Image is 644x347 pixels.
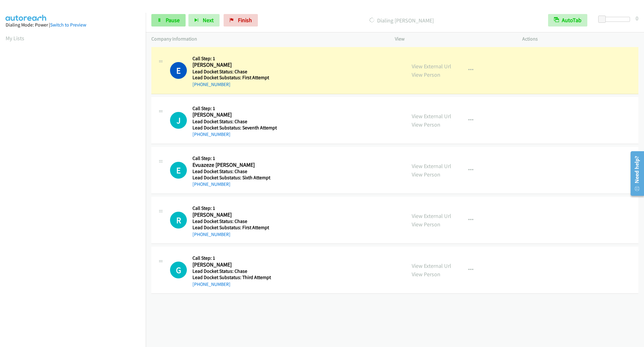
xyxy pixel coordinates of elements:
[192,181,230,187] a: [PHONE_NUMBER]
[192,211,275,219] h2: [PERSON_NAME]
[170,162,187,179] h1: E
[188,14,220,27] button: Next
[412,113,451,120] a: View External Url
[192,81,230,87] a: [PHONE_NUMBER]
[192,205,275,211] h5: Call Step: 1
[626,149,644,198] iframe: Resource Center
[224,14,258,27] a: Finish
[412,71,440,78] a: View Person
[6,35,24,42] a: My Lists
[203,17,214,24] span: Next
[192,261,275,268] h2: [PERSON_NAME]
[170,112,187,129] h1: J
[170,212,187,229] div: The call is yet to be attempted
[170,62,187,79] h1: E
[170,262,187,278] div: The call is yet to be attempted
[170,112,187,129] div: The call is yet to be attempted
[192,155,275,161] h5: Call Step: 1
[192,231,230,237] a: [PHONE_NUMBER]
[192,161,275,169] h2: Evuazeze [PERSON_NAME]
[6,48,146,344] iframe: Dialpad
[412,212,451,219] a: View External Url
[192,61,275,69] h2: [PERSON_NAME]
[192,168,275,175] h5: Lead Docket Status: Chase
[192,268,275,274] h5: Lead Docket Status: Chase
[192,274,275,281] h5: Lead Docket Substatus: Third Attempt
[601,17,630,22] div: Delay between calls (in seconds)
[192,218,275,224] h5: Lead Docket Status: Chase
[192,69,275,75] h5: Lead Docket Status: Chase
[395,35,511,43] p: View
[192,75,275,81] h5: Lead Docket Substatus: First Attempt
[412,121,440,128] a: View Person
[238,17,252,24] span: Finish
[192,118,277,125] h5: Lead Docket Status: Chase
[266,16,537,25] p: Dialing [PERSON_NAME]
[192,255,275,261] h5: Call Step: 1
[412,221,440,228] a: View Person
[192,281,230,287] a: [PHONE_NUMBER]
[192,224,275,231] h5: Lead Docket Substatus: First Attempt
[412,63,451,70] a: View External Url
[412,262,451,269] a: View External Url
[151,14,186,27] a: Pause
[170,262,187,278] h1: G
[192,105,277,112] h5: Call Step: 1
[170,212,187,229] h1: R
[192,125,277,131] h5: Lead Docket Substatus: Seventh Attempt
[170,162,187,179] div: The call is yet to be attempted
[412,171,440,178] a: View Person
[548,14,587,27] button: AutoTab
[412,162,451,170] a: View External Url
[192,111,275,118] h2: [PERSON_NAME]
[192,131,230,137] a: [PHONE_NUMBER]
[151,35,384,43] p: Company Information
[50,22,86,28] a: Switch to Preview
[192,175,275,181] h5: Lead Docket Substatus: Sixth Attempt
[636,14,638,22] div: 0
[192,55,275,62] h5: Call Step: 1
[522,35,638,43] p: Actions
[166,17,180,24] span: Pause
[412,271,440,278] a: View Person
[6,21,140,29] div: Dialing Mode: Power |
